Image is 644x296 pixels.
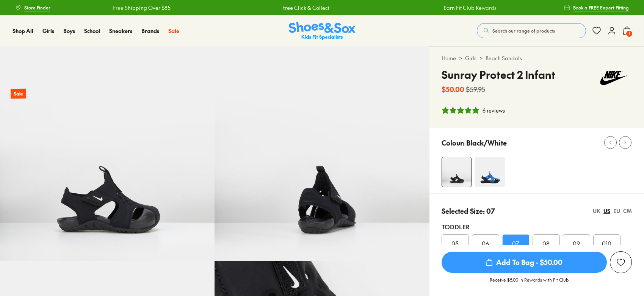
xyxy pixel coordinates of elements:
span: Shop All [13,27,33,34]
span: 08 [542,239,550,248]
a: Earn Fit Club Rewards [440,4,494,12]
a: Book a FREE Expert Fitting [564,1,629,14]
a: Girls [465,54,476,62]
iframe: Gorgias live chat messenger [8,245,38,273]
p: Receive $5.00 in Rewards with Fit Club [490,276,569,290]
span: 06 [482,239,489,248]
a: Beach Sandals [486,54,522,62]
a: Store Finder [15,1,50,14]
div: UK [593,207,600,215]
span: Brands [141,27,159,34]
div: US [603,207,610,215]
a: Free Click & Collect [279,4,326,12]
span: Boys [63,27,75,34]
span: Store Finder [24,4,50,11]
button: Add To Bag - $50.00 [442,251,607,273]
a: Brands [141,27,159,35]
span: 07 [512,239,519,248]
a: Girls [42,27,54,35]
button: Search our range of products [477,23,586,38]
h4: Sunray Protect 2 Infant [442,67,555,83]
a: Free Shipping Over $85 [110,4,168,12]
div: 6 reviews [483,106,505,114]
s: $59.95 [466,84,485,94]
button: 1 [622,22,631,39]
a: Shoes & Sox [289,22,356,40]
img: 6_1 [215,46,429,261]
span: Sneakers [109,27,132,34]
img: SNS_Logo_Responsive.svg [289,22,356,40]
a: School [84,27,100,35]
p: Selected Size: 07 [442,206,495,216]
span: Search our range of products [492,27,555,34]
span: 05 [451,239,459,248]
button: Add to Wishlist [610,251,632,273]
span: Girls [42,27,54,34]
a: Sale [168,27,179,35]
span: 1 [625,30,633,38]
img: 4-453073_1 [475,157,505,187]
div: EU [613,207,620,215]
a: Boys [63,27,75,35]
p: Colour: [442,138,465,148]
button: 5 stars, 6 ratings [442,106,505,114]
img: 5_1 [442,157,472,187]
a: Home [442,54,456,62]
b: $50.00 [442,84,464,94]
div: CM [623,207,632,215]
span: School [84,27,100,34]
a: Shop All [13,27,33,35]
p: Black/White [466,138,507,148]
span: Add To Bag - $50.00 [442,252,607,273]
span: Book a FREE Expert Fitting [573,4,629,11]
p: Sale [11,89,26,99]
span: 09 [573,239,580,248]
div: Toddler [442,222,632,231]
span: 010 [602,239,611,248]
span: Sale [168,27,179,34]
img: Vendor logo [595,67,632,89]
a: Sneakers [109,27,132,35]
div: > > [442,54,632,62]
